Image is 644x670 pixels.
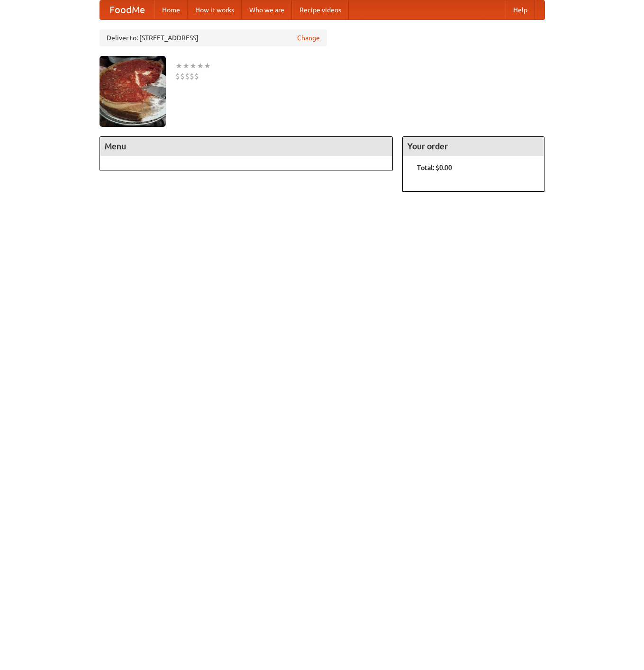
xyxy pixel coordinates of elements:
b: Total: $0.00 [417,164,452,171]
a: Help [506,0,535,19]
li: $ [180,71,185,81]
li: $ [190,71,194,81]
li: ★ [204,61,211,71]
a: Home [154,0,188,19]
li: $ [175,71,180,81]
img: angular.jpg [100,56,166,127]
li: ★ [197,61,204,71]
h4: Your order [403,137,544,156]
li: ★ [175,61,182,71]
a: Who we are [242,0,292,19]
li: $ [194,71,199,81]
li: ★ [190,61,197,71]
li: $ [185,71,190,81]
a: FoodMe [100,0,154,19]
a: Change [297,33,320,43]
a: Recipe videos [292,0,349,19]
li: ★ [182,61,190,71]
a: How it works [188,0,242,19]
h4: Menu [100,137,393,156]
div: Deliver to: [STREET_ADDRESS] [100,29,327,46]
